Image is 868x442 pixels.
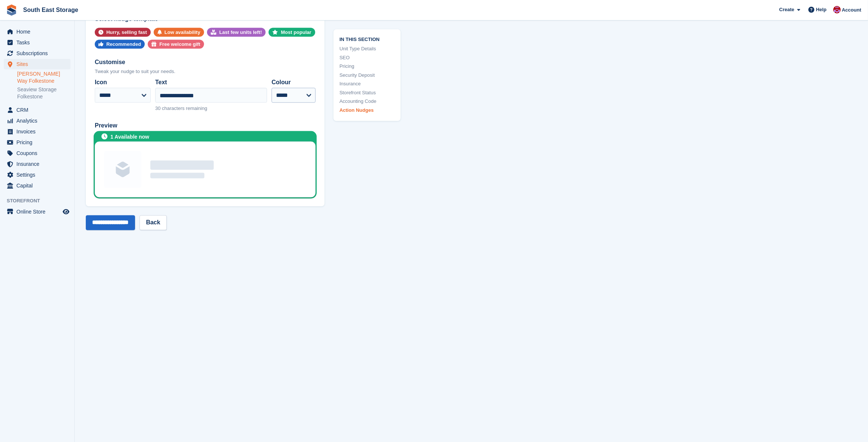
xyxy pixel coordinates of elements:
span: Analytics [16,116,61,126]
a: Accounting Code [339,98,395,105]
div: Most popular [281,28,311,37]
label: Colour [272,78,316,87]
span: Tasks [16,37,61,48]
div: Hurry, selling fast [106,28,147,37]
a: Preview store [62,207,70,216]
span: Home [16,26,61,37]
a: Back [140,215,166,230]
a: menu [4,116,70,126]
div: Tweak your nudge to suit your needs. [95,68,316,75]
button: Hurry, selling fast [95,28,151,37]
a: menu [4,26,70,37]
a: menu [4,137,70,148]
button: Low availability [154,28,204,37]
img: Roger Norris [833,6,841,13]
span: Subscriptions [16,48,61,59]
div: Free welcome gift [159,40,200,49]
a: menu [4,126,70,137]
div: Customise [95,58,316,67]
label: Icon [95,78,151,87]
a: SEO [339,54,395,61]
span: Online Store [16,206,61,217]
a: South East Storage [20,4,81,16]
span: Insurance [16,159,61,169]
a: Storefront Status [339,89,395,96]
span: Pricing [16,137,61,148]
span: Storefront [7,197,74,205]
button: Recommended [95,40,145,49]
label: Text [155,78,267,87]
a: menu [4,37,70,48]
span: CRM [16,105,61,115]
span: In this section [339,35,395,42]
a: [PERSON_NAME] Way Folkestone [17,70,70,85]
a: Insurance [339,80,395,88]
span: Coupons [16,148,61,158]
div: Last few units left! [219,28,262,37]
span: Capital [16,180,61,191]
a: Pricing [339,63,395,70]
span: Account [842,6,861,14]
span: characters remaining [162,105,207,111]
button: Most popular [269,28,315,37]
a: menu [4,105,70,115]
div: Preview [95,121,316,130]
div: 1 Available now [110,133,149,141]
a: Seaview Storage Folkestone [17,86,70,100]
button: Last few units left! [207,28,266,37]
a: menu [4,206,70,217]
div: Recommended [106,40,141,49]
a: menu [4,180,70,191]
a: menu [4,48,70,59]
a: Unit Type Details [339,45,395,53]
span: 30 [155,105,160,111]
a: Action Nudges [339,106,395,114]
a: menu [4,59,70,69]
span: Create [779,6,794,13]
span: Help [816,6,827,13]
span: Settings [16,170,61,180]
img: Unit group image placeholder [104,151,141,188]
img: stora-icon-8386f47178a22dfd0bd8f6a31ec36ba5ce8667c1dd55bd0f319d3a0aa187defe.svg [6,4,17,16]
a: menu [4,148,70,158]
span: Invoices [16,126,61,137]
a: Security Deposit [339,71,395,79]
a: menu [4,159,70,169]
div: Low availability [164,28,200,37]
button: Free welcome gift [148,40,204,49]
span: Sites [16,59,61,69]
a: menu [4,170,70,180]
